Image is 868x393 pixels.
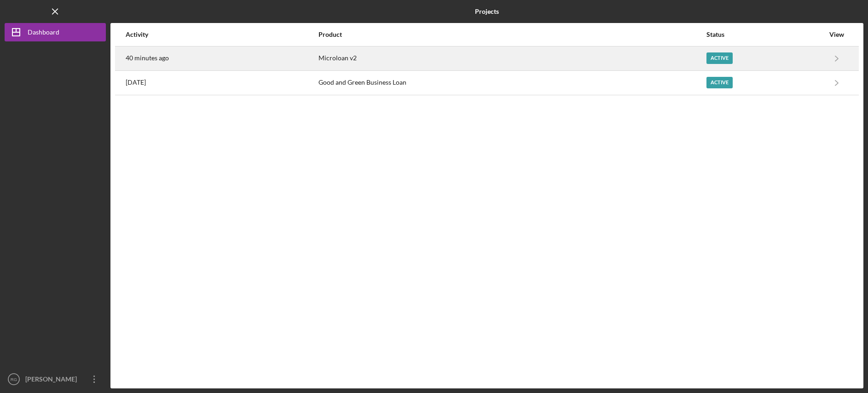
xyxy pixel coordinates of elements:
div: Active [706,77,733,88]
div: Product [318,31,706,38]
div: Active [706,52,733,64]
div: View [825,31,848,38]
div: Activity [126,31,318,38]
button: RG[PERSON_NAME] [5,370,106,388]
time: 2025-09-02 22:28 [126,79,146,86]
button: Dashboard [5,23,106,41]
div: [PERSON_NAME] [23,370,83,391]
div: Microloan v2 [318,47,706,70]
time: 2025-09-04 00:51 [126,54,169,62]
b: Projects [475,8,499,15]
div: Dashboard [28,23,59,44]
text: RG [11,377,17,382]
div: Good and Green Business Loan [318,71,706,94]
div: Status [706,31,824,38]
